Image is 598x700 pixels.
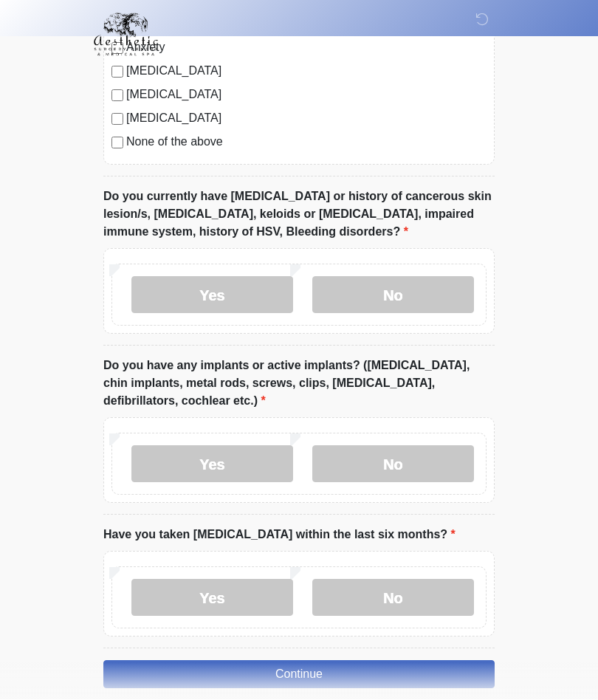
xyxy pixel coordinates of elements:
label: No [312,446,474,483]
label: No [312,580,474,617]
label: [MEDICAL_DATA] [126,63,487,80]
button: Continue [103,661,495,689]
label: Have you taken [MEDICAL_DATA] within the last six months? [103,526,456,544]
label: Yes [131,446,293,483]
label: Do you currently have [MEDICAL_DATA] or history of cancerous skin lesion/s, [MEDICAL_DATA], keloi... [103,188,495,241]
label: No [312,277,474,314]
label: Yes [131,580,293,617]
label: None of the above [126,134,487,151]
label: Yes [131,277,293,314]
input: [MEDICAL_DATA] [111,66,123,78]
label: Do you have any implants or active implants? ([MEDICAL_DATA], chin implants, metal rods, screws, ... [103,357,495,411]
input: [MEDICAL_DATA] [111,114,123,126]
label: [MEDICAL_DATA] [126,86,487,104]
input: None of the above [111,137,123,149]
input: [MEDICAL_DATA] [111,90,123,102]
img: Aesthetic Surgery Centre, PLLC Logo [89,11,163,58]
label: [MEDICAL_DATA] [126,110,487,128]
